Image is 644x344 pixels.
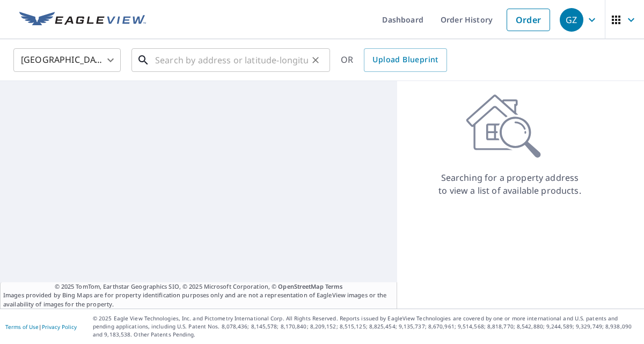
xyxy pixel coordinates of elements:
[19,12,146,28] img: EV Logo
[325,282,343,290] a: Terms
[5,323,39,331] a: Terms of Use
[42,323,77,331] a: Privacy Policy
[372,53,438,67] span: Upload Blueprint
[364,48,447,72] a: Upload Blueprint
[438,171,582,197] p: Searching for a property address to view a list of available products.
[507,9,550,31] a: Order
[341,48,447,72] div: OR
[560,8,583,32] div: GZ
[278,282,323,290] a: OpenStreetMap
[5,324,77,330] p: |
[155,45,308,75] input: Search by address or latitude-longitude
[55,282,343,291] span: © 2025 TomTom, Earthstar Geographics SIO, © 2025 Microsoft Corporation, ©
[308,53,323,68] button: Clear
[13,45,121,75] div: [GEOGRAPHIC_DATA]
[93,314,639,339] p: © 2025 Eagle View Technologies, Inc. and Pictometry International Corp. All Rights Reserved. Repo...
